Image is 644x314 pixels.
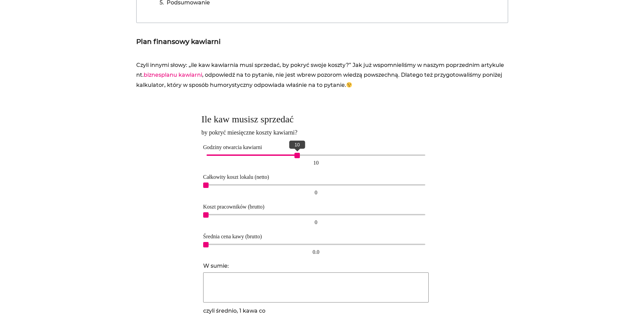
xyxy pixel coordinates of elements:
[203,144,262,150] label: Godziny otwarcia kawiarni
[203,272,429,302] input: W sumie:
[201,113,431,125] h2: Ile kaw musisz sprzedać
[203,204,264,210] label: Koszt pracowników (brutto)
[136,37,508,46] h2: Plan finansowy kawiarni
[289,141,305,149] div: 10
[136,60,508,90] p: Czyli innymi słowy: „ile kaw kawiarnia musi sprzedać, by pokryć swoje koszty?” Jak już wspomnieli...
[203,263,229,269] label: W sumie:
[203,308,265,314] label: czyli średnio, 1 kawa co
[203,174,269,180] label: Całkowity koszt lokalu (netto)
[207,247,426,258] div: 0.0
[201,127,431,138] span: by pokryć miesięczne koszty kawiarni?
[203,234,262,239] label: Średnia cena kawy (brutto)
[207,158,426,168] div: 10
[207,187,426,198] div: 0
[207,217,426,228] div: 0
[347,82,352,88] img: 😉
[144,72,202,78] a: biznesplanu kawiarni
